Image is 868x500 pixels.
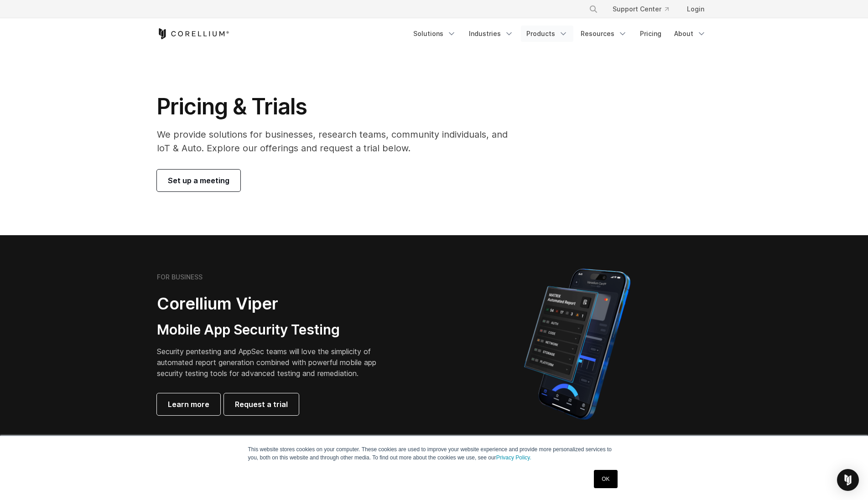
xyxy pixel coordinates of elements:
span: Learn more [168,399,209,410]
div: Open Intercom Messenger [837,469,859,491]
h2: Corellium Viper [157,294,390,314]
a: Learn more [157,393,220,415]
a: Request a trial [224,393,299,415]
a: Products [521,26,573,42]
a: Pricing [634,26,667,42]
p: We provide solutions for businesses, research teams, community individuals, and IoT & Auto. Explo... [157,128,520,155]
div: Navigation Menu [578,1,712,17]
a: Corellium Home [157,28,229,39]
p: Security pentesting and AppSec teams will love the simplicity of automated report generation comb... [157,346,390,379]
div: Navigation Menu [408,26,712,42]
h1: Pricing & Trials [157,93,520,120]
button: Search [585,1,602,17]
a: Support Center [605,1,676,17]
img: Corellium MATRIX automated report on iPhone showing app vulnerability test results across securit... [509,264,646,424]
a: Solutions [408,26,462,42]
span: Request a trial [235,399,288,410]
h6: FOR BUSINESS [157,273,203,281]
a: Set up a meeting [157,170,240,191]
a: Privacy Policy. [496,454,531,461]
a: Resources [575,26,633,42]
a: Login [680,1,712,17]
p: This website stores cookies on your computer. These cookies are used to improve your website expe... [248,445,620,462]
a: OK [594,470,617,488]
a: About [669,26,712,42]
span: Set up a meeting [168,175,229,186]
h3: Mobile App Security Testing [157,321,390,339]
a: Industries [463,26,519,42]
